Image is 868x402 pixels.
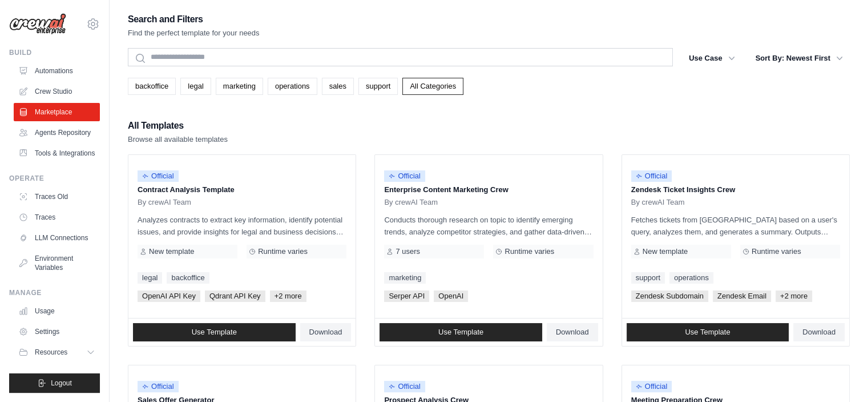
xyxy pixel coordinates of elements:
span: Runtime varies [752,247,801,256]
span: 7 users [395,247,420,256]
h2: Search and Filters [128,11,260,27]
a: Use Template [133,323,296,341]
a: Download [793,323,845,341]
span: Official [631,170,672,182]
button: Logout [9,373,100,393]
p: Browse all available templates [128,134,228,145]
span: By crewAI Team [138,198,191,207]
a: Traces Old [14,188,100,206]
span: New template [149,247,194,256]
p: Fetches tickets from [GEOGRAPHIC_DATA] based on a user's query, analyzes them, and generates a su... [631,214,840,238]
span: Runtime varies [504,247,554,256]
span: OpenAI API Key [138,290,200,302]
a: Tools & Integrations [14,144,100,162]
span: Official [138,381,179,392]
h2: All Templates [128,118,228,134]
span: Serper API [384,290,429,302]
span: Zendesk Subdomain [631,290,708,302]
span: By crewAI Team [631,198,685,207]
span: Download [309,328,342,337]
span: Runtime varies [258,247,308,256]
span: Official [384,381,425,392]
a: Traces [14,208,100,226]
button: Resources [14,343,100,361]
a: Settings [14,323,100,341]
a: legal [180,78,211,95]
a: support [358,78,398,95]
span: Qdrant API Key [205,290,265,302]
a: LLM Connections [14,229,100,247]
span: Zendesk Email [713,290,771,302]
div: Build [9,48,100,57]
a: Marketplace [14,103,100,121]
span: OpenAI [434,290,468,302]
a: Automations [14,62,100,80]
div: Operate [9,174,100,183]
a: All Categories [402,78,463,95]
span: Resources [35,348,67,357]
span: Official [384,170,425,182]
a: Download [300,323,352,341]
a: Agents Repository [14,124,100,142]
span: Official [631,381,672,392]
p: Enterprise Content Marketing Crew [384,184,593,196]
a: Use Template [380,323,542,341]
span: +2 more [776,290,812,302]
span: By crewAI Team [384,198,438,207]
span: Use Template [192,328,237,337]
a: marketing [216,78,263,95]
button: Use Case [682,48,742,69]
span: Official [138,170,179,182]
span: Download [802,328,835,337]
a: Download [547,323,598,341]
span: +2 more [270,290,306,302]
div: Manage [9,288,100,297]
a: sales [322,78,354,95]
p: Zendesk Ticket Insights Crew [631,184,840,196]
a: Usage [14,302,100,320]
span: Use Template [438,328,483,337]
a: support [631,272,665,284]
span: Download [556,328,589,337]
a: operations [669,272,713,284]
p: Find the perfect template for your needs [128,27,260,39]
a: operations [268,78,317,95]
span: Logout [51,379,72,388]
p: Conducts thorough research on topic to identify emerging trends, analyze competitor strategies, a... [384,214,593,238]
a: backoffice [128,78,176,95]
a: backoffice [167,272,209,284]
a: Crew Studio [14,82,100,101]
a: Environment Variables [14,249,100,277]
button: Sort By: Newest First [749,48,850,69]
img: Logo [9,13,66,35]
span: Use Template [685,328,730,337]
a: legal [138,272,162,284]
p: Contract Analysis Template [138,184,346,196]
span: New template [643,247,688,256]
a: marketing [384,272,426,284]
a: Use Template [627,323,789,341]
p: Analyzes contracts to extract key information, identify potential issues, and provide insights fo... [138,214,346,238]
